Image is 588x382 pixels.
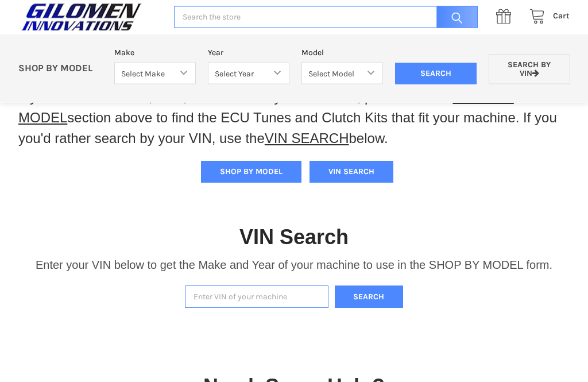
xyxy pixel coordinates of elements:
p: Enter your VIN below to get the Make and Year of your machine to use in the SHOP BY MODEL form. [36,257,552,274]
label: Make [114,47,196,59]
input: Search [395,63,477,85]
input: Search the store [174,6,478,29]
p: SHOP BY MODEL [12,63,109,75]
a: GILOMEN INNOVATIONS [18,3,162,32]
p: If you know the Make, Year, and Model of your machine, proceed to the section above to find the E... [18,87,570,149]
h1: VIN Search [239,225,349,250]
a: Cart [523,10,570,24]
a: Search by VIN [489,55,570,85]
button: Search [335,286,404,308]
a: VIN SEARCH [265,131,349,146]
button: SHOP BY MODEL [201,161,301,183]
button: VIN SEARCH [310,161,393,183]
span: Cart [553,11,570,21]
img: GILOMEN INNOVATIONS [18,3,145,32]
input: Search [431,6,478,29]
label: Model [301,47,383,59]
input: Enter VIN of your machine [185,286,328,308]
label: Year [208,47,289,59]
